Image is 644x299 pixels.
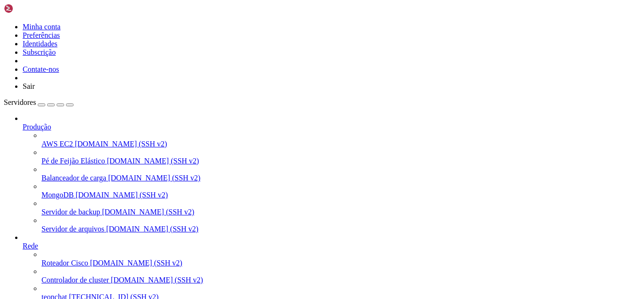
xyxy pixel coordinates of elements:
[4,20,132,27] font: * Documentação: [URL][DOMAIN_NAME]
[90,259,182,267] font: [DOMAIN_NAME] (SSH v2)
[41,148,640,165] li: Pé de Feijão Elástico [DOMAIN_NAME] (SSH v2)
[4,188,155,196] font: *** É necessário reiniciar o sistema ***
[41,259,640,267] a: Roteador Cisco [DOMAIN_NAME] (SSH v2)
[41,259,88,267] font: Roteador Cisco
[4,68,140,76] font: Carga do sistema: 0,0 Processos: 124
[4,116,279,124] font: A Manutenção de Segurança Expandida para Aplicativos não está habilitada.
[23,82,35,90] font: Sair
[75,140,167,148] font: [DOMAIN_NAME] (SSH v2)
[4,196,211,204] font: Último login: Sex 5 Set 01:32:43 2025 de [TECHNICAL_ID]
[41,276,640,284] a: Controlador de cluster [DOMAIN_NAME] (SSH v2)
[4,4,256,11] font: Bem-vindo ao Ubuntu 24.04.3 LTS (GNU/Linux 6.8.0-71-generic x86_64)
[41,182,640,199] li: MongoDB [DOMAIN_NAME] (SSH v2)
[111,276,203,284] font: [DOMAIN_NAME] (SSH v2)
[41,165,640,182] li: Balanceador de carga [DOMAIN_NAME] (SSH v2)
[4,98,36,106] font: Servidores
[41,267,640,284] li: Controlador de cluster [DOMAIN_NAME] (SSH v2)
[23,31,60,39] a: Preferências
[41,157,105,165] font: Pé de Feijão Elástico
[41,140,73,148] font: AWS EC2
[102,208,194,216] font: [DOMAIN_NAME] (SSH v2)
[4,4,109,11] font: Conectando [TECHNICAL_ID]...
[4,36,113,43] font: * Suporte: [URL][DOMAIN_NAME]
[4,4,58,13] img: Shellngn
[41,208,640,216] a: Servidor de backup [DOMAIN_NAME] (SSH v2)
[41,140,640,148] a: AWS EC2 [DOMAIN_NAME] (SSH v2)
[75,191,168,199] font: [DOMAIN_NAME] (SSH v2)
[4,52,238,60] font: Informações do sistema em sáb. 6 de set. de 2025, 01:58:45 UTC
[4,140,268,148] font: Para ver essas atualizações adicionais, execute: apt list --upgradable
[4,132,189,140] font: 4 atualizações podem ser aplicadas imediatamente.
[4,28,109,35] font: * Gestão: [URL][DOMAIN_NAME]
[23,242,640,250] a: Rede
[108,174,200,182] font: [DOMAIN_NAME] (SSH v2)
[41,250,640,267] li: Roteador Cisco [DOMAIN_NAME] (SSH v2)
[71,205,75,213] div: (17, 25)
[23,23,60,31] a: Minha conta
[23,123,51,131] font: Produção
[4,98,74,106] a: Servidores
[41,157,640,165] a: Pé de Feijão Elástico [DOMAIN_NAME] (SSH v2)
[23,242,38,250] font: Rede
[23,65,59,73] a: Contate-nos
[23,123,640,131] a: Produção
[41,174,106,182] font: Balanceador de carga
[41,225,104,233] font: Servidor de arquivos
[41,174,640,182] a: Balanceador de carga [DOMAIN_NAME] (SSH v2)
[23,40,58,48] a: Identidades
[41,191,74,199] font: MongoDB
[107,157,199,165] font: [DOMAIN_NAME] (SSH v2)
[41,216,640,233] li: Servidor de arquivos [DOMAIN_NAME] (SSH v2)
[41,225,640,233] a: Servidor de arquivos [DOMAIN_NAME] (SSH v2)
[4,92,223,100] font: Uso de swap: 0% de endereço IPv6 para eth0: [TECHNICAL_ID]
[106,225,198,233] font: [DOMAIN_NAME] (SSH v2)
[4,156,287,164] font: 1 atualização de segurança adicional pode ser aplicada com aplicativos ESM.
[41,191,640,199] a: MongoDB [DOMAIN_NAME] (SSH v2)
[41,208,100,216] font: Servidor de backup
[4,164,313,172] font: Saiba mais sobre como habilitar o serviço de aplicativos ESM em [URL][DOMAIN_NAME]
[4,84,226,92] font: Uso de memória: 12% Endereço IPv4 para eth0: [TECHNICAL_ID]
[4,76,192,84] font: Uso de /: 10,6% de 37,23 GB Usuários conectados: 0
[4,205,64,212] font: root@teonchat:~#
[41,131,640,148] li: AWS EC2 [DOMAIN_NAME] (SSH v2)
[41,199,640,216] li: Servidor de backup [DOMAIN_NAME] (SSH v2)
[4,12,8,20] div: (0, 1)
[41,276,109,284] font: Controlador de cluster
[23,114,640,233] li: Produção
[23,48,56,56] a: Subscrição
